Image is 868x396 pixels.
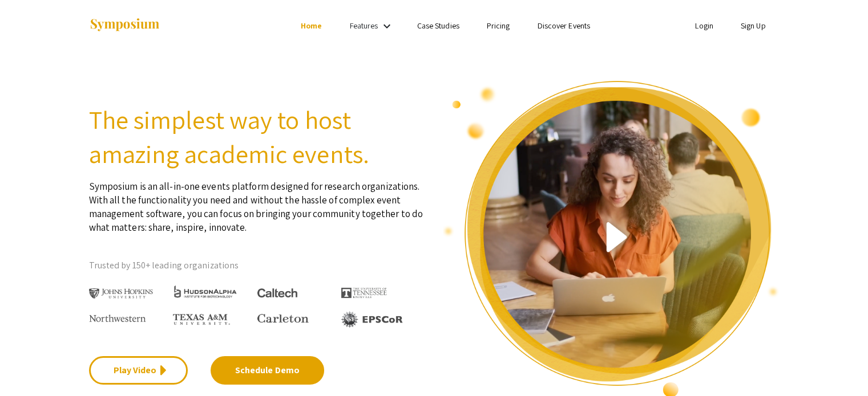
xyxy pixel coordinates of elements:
[487,21,510,31] a: Pricing
[89,171,426,234] p: Symposium is an all-in-one events platform designed for research organizations. With all the func...
[89,288,154,299] img: Johns Hopkins University
[89,257,426,274] p: Trusted by 150+ leading organizations
[89,103,426,171] h2: The simplest way to host amazing academic events.
[257,314,309,323] img: Carleton
[211,356,324,385] a: Schedule Demo
[257,288,297,298] img: Caltech
[380,19,394,33] mat-icon: Expand Features list
[341,288,387,298] img: The University of Tennessee
[89,356,188,385] a: Play Video
[301,21,322,31] a: Home
[350,21,378,31] a: Features
[695,21,713,31] a: Login
[341,311,404,328] img: EPSCOR
[173,314,230,325] img: Texas A&M University
[89,18,160,33] img: Symposium by ForagerOne
[537,21,590,31] a: Discover Events
[173,285,237,298] img: HudsonAlpha
[417,21,459,31] a: Case Studies
[89,315,146,321] img: Northwestern
[9,345,49,387] iframe: Chat
[741,21,766,31] a: Sign Up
